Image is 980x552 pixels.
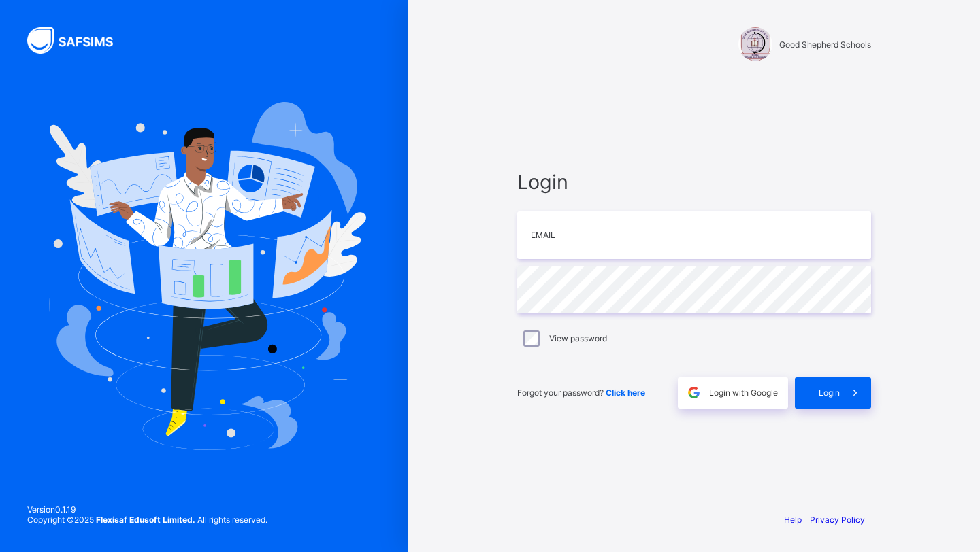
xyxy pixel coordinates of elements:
[686,385,702,400] img: google.396cfc9801f0270233282035f929180a.svg
[819,387,840,398] span: Login
[96,515,195,525] strong: Flexisaf Edusoft Limited.
[42,102,366,450] img: Hero Image
[27,515,267,525] span: Copyright © 2025 All rights reserved.
[549,333,607,343] label: View password
[27,504,267,515] span: Version 0.1.19
[784,515,802,525] a: Help
[810,515,865,525] a: Privacy Policy
[517,170,871,194] span: Login
[709,387,778,398] span: Login with Google
[606,387,645,398] a: Click here
[779,39,871,50] span: Good Shepherd Schools
[27,27,129,54] img: SAFSIMS Logo
[517,387,645,398] span: Forgot your password?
